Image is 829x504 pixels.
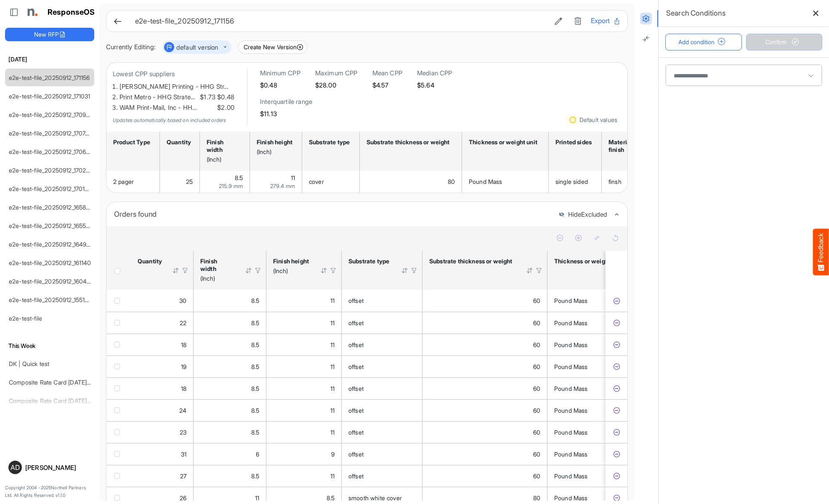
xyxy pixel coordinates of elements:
td: 60 is template cell Column Header httpsnorthellcomontologiesmapping-rulesmaterialhasmaterialthick... [422,312,547,334]
td: 11 is template cell Column Header httpsnorthellcomontologiesmapping-rulesmeasurementhasfinishsize... [266,399,342,421]
span: 26 [180,494,186,501]
span: Pound Mass [554,341,588,348]
td: 31 is template cell Column Header httpsnorthellcomontologiesmapping-rulesorderhasquantity [131,443,194,465]
td: f610ce92-41d0-4a31-af68-161355128010 is template cell Column Header [606,377,629,399]
td: cover is template cell Column Header httpsnorthellcomontologiesmapping-rulesmaterialhassubstratem... [302,171,360,193]
span: offset [348,429,364,436]
td: offset is template cell Column Header httpsnorthellcomontologiesmapping-rulesmaterialhassubstrate... [342,421,422,443]
td: 60 is template cell Column Header httpsnorthellcomontologiesmapping-rulesmaterialhasmaterialthick... [422,377,547,399]
span: 19 [181,363,186,370]
div: Default values [579,117,617,123]
button: Exclude [612,341,621,349]
td: 19 is template cell Column Header httpsnorthellcomontologiesmapping-rulesorderhasquantity [131,355,194,377]
span: 8.5 [251,407,259,414]
span: 11 [330,319,335,326]
h6: Mean CPP [372,69,402,77]
span: offset [348,472,364,480]
h6: [DATE] [5,55,94,64]
span: $1.73 [198,92,215,103]
td: 25 is template cell Column Header httpsnorthellcomontologiesmapping-rulesorderhasquantity [160,171,200,193]
td: Pound Mass is template cell Column Header httpsnorthellcomontologiesmapping-rulesmaterialhasmater... [547,377,657,399]
td: 30 is template cell Column Header httpsnorthellcomontologiesmapping-rulesorderhasquantity [131,290,194,312]
a: e2e-test-file_20250912_171156 [9,74,90,81]
td: 80 is template cell Column Header httpsnorthellcomontologiesmapping-rulesmaterialhasmaterialthick... [360,171,462,193]
td: offset is template cell Column Header httpsnorthellcomontologiesmapping-rulesmaterialhassubstrate... [342,443,422,465]
td: checkbox [106,290,131,312]
button: Edit [552,16,565,27]
td: 8.5 is template cell Column Header httpsnorthellcomontologiesmapping-rulesmeasurementhasfinishsiz... [194,334,266,355]
span: Pound Mass [554,429,588,436]
div: Product Type [113,138,150,146]
span: 11 [330,472,335,480]
td: 60 is template cell Column Header httpsnorthellcomontologiesmapping-rulesmaterialhasmaterialthick... [422,465,547,487]
td: c9ee9b4b-7f1a-438e-a1ea-43e84043223e is template cell Column Header [606,334,629,355]
button: Exclude [612,494,621,502]
h6: This Week [5,341,94,350]
div: Printed sides [555,138,592,146]
span: 60 [533,385,540,392]
span: 30 [179,297,186,304]
td: offset is template cell Column Header httpsnorthellcomontologiesmapping-rulesmaterialhassubstrate... [342,355,422,377]
span: 80 [448,178,455,185]
span: 8.5 [251,385,259,392]
td: 18 is template cell Column Header httpsnorthellcomontologiesmapping-rulesorderhasquantity [131,377,194,399]
td: checkbox [106,377,131,399]
span: 60 [533,472,540,480]
a: e2e-test-file_20250912_170636 [9,148,93,155]
div: (Inch) [200,275,234,282]
span: offset [348,385,364,392]
td: Pound Mass is template cell Column Header httpsnorthellcomontologiesmapping-rulesmaterialhasmater... [547,290,657,312]
a: e2e-test-file_20250912_170908 [9,111,93,118]
td: Pound Mass is template cell Column Header httpsnorthellcomontologiesmapping-rulesmaterialhasmater... [547,312,657,334]
td: 472eb9e5-0195-4960-800e-cfca3b692c58 is template cell Column Header [606,290,629,312]
td: 9 is template cell Column Header httpsnorthellcomontologiesmapping-rulesmeasurementhasfinishsizeh... [266,443,342,465]
td: 11 is template cell Column Header httpsnorthellcomontologiesmapping-rulesmeasurementhasfinishsize... [266,334,342,355]
span: smooth white cover [348,494,402,501]
span: 8.5 [251,341,259,348]
span: offset [348,319,364,326]
td: 18 is template cell Column Header httpsnorthellcomontologiesmapping-rulesorderhasquantity [131,334,194,355]
td: 60 is template cell Column Header httpsnorthellcomontologiesmapping-rulesmaterialhasmaterialthick... [422,334,547,355]
div: Filter Icon [329,267,337,274]
td: fcc6ff6c-72fa-408d-9057-52375793a159 is template cell Column Header [606,312,629,334]
td: offset is template cell Column Header httpsnorthellcomontologiesmapping-rulesmaterialhassubstrate... [342,290,422,312]
button: HideExcluded [558,211,607,218]
button: New RFP [5,28,94,41]
button: Confirm Progress [746,34,823,50]
span: 6 [256,451,259,458]
td: 6 is template cell Column Header httpsnorthellcomontologiesmapping-rulesmeasurementhasfinishsizew... [194,443,266,465]
span: 11 [330,363,335,370]
td: 0d073801-86cb-474f-9e3a-cf0eb2682cc5 is template cell Column Header [606,465,629,487]
span: Pound Mass [554,385,588,392]
a: e2e-test-file_20250912_171031 [9,93,90,100]
td: 60 is template cell Column Header httpsnorthellcomontologiesmapping-rulesmaterialhasmaterialthick... [422,421,547,443]
button: Create New Version [238,40,307,54]
div: Filter Icon [535,267,543,274]
span: 31 [181,451,186,458]
td: 13cd9914-6cab-4daa-9afd-51e3a206ff8a is template cell Column Header [606,443,629,465]
a: e2e-test-file [9,315,42,322]
button: Exclude [612,319,621,327]
span: 8.5 [251,297,259,304]
td: checkbox [106,399,131,421]
td: Pound Mass is template cell Column Header httpsnorthellcomontologiesmapping-rulesmaterialhasmater... [547,465,657,487]
img: Northell [23,4,40,21]
span: 60 [533,451,540,458]
span: Pound Mass [469,178,502,185]
div: Filter Icon [181,267,189,274]
div: Substrate thickness or weight [429,257,515,265]
span: 11 [330,429,335,436]
td: offset is template cell Column Header httpsnorthellcomontologiesmapping-rulesmaterialhassubstrate... [342,334,422,355]
div: Filter Icon [254,267,262,274]
span: 60 [533,429,540,436]
span: Pound Mass [554,363,588,370]
div: Substrate type [309,138,350,146]
a: e2e-test-file_20250912_165500 [9,222,94,229]
td: 8.5 is template cell Column Header httpsnorthellcomontologiesmapping-rulesmeasurementhasfinishsiz... [194,312,266,334]
span: offset [348,407,364,414]
span: Pound Mass [554,472,588,480]
div: (Inch) [257,148,292,156]
td: checkbox [106,421,131,443]
td: checkbox [106,465,131,487]
td: 60 is template cell Column Header httpsnorthellcomontologiesmapping-rulesmaterialhasmaterialthick... [422,355,547,377]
